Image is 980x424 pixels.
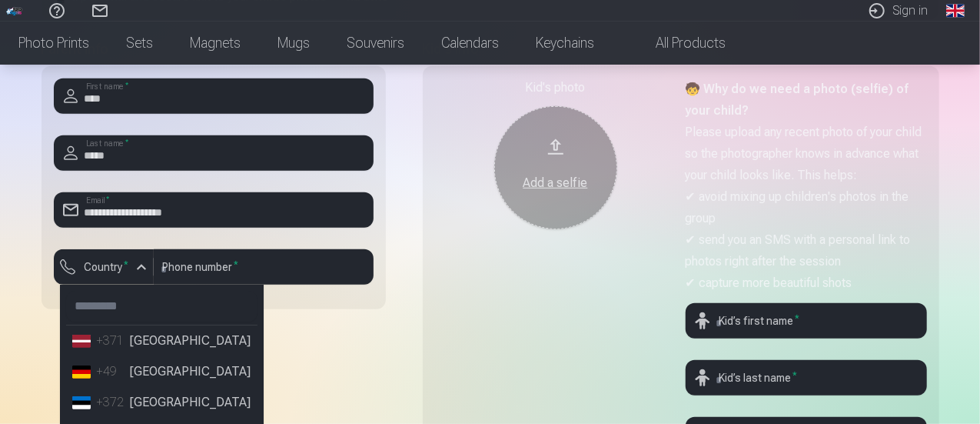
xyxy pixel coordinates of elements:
[54,249,154,285] button: Country*
[423,22,517,65] a: Calendars
[108,22,171,65] a: Sets
[510,174,602,192] div: Add a selfie
[6,6,23,15] img: /fa1
[171,22,259,65] a: Magnets
[494,106,617,229] button: Add a selfie
[686,186,927,229] p: ✔ avoid mixing up children's photos in the group
[66,356,257,387] li: [GEOGRAPHIC_DATA]
[97,332,128,350] div: +371
[97,393,128,412] div: +372
[686,82,909,118] strong: 🧒 Why do we need a photo (selfie) of your child?
[97,362,128,381] div: +49
[686,272,927,294] p: ✔ capture more beautiful shots
[613,22,744,65] a: All products
[259,22,328,65] a: Mugs
[328,22,423,65] a: Souvenirs
[686,122,927,186] p: Please upload any recent photo of your child so the photographer knows in advance what your child...
[686,229,927,272] p: ✔ send you an SMS with a personal link to photos right after the session
[517,22,613,65] a: Keychains
[78,259,135,275] label: Country
[435,78,676,97] div: Kid's photo
[66,326,257,356] li: [GEOGRAPHIC_DATA]
[66,387,257,418] li: [GEOGRAPHIC_DATA]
